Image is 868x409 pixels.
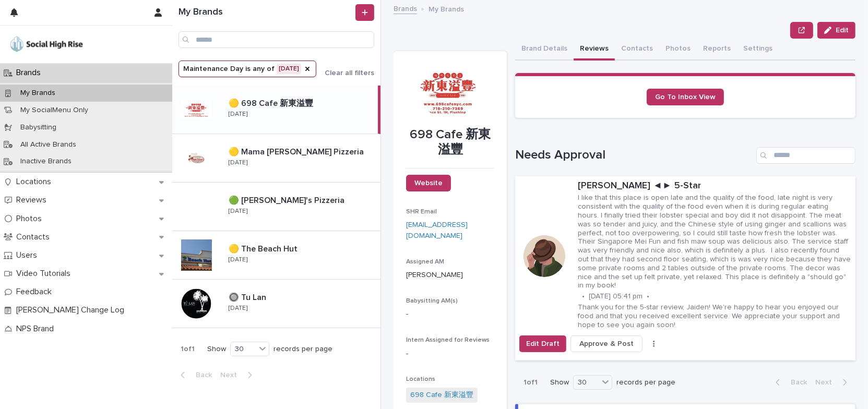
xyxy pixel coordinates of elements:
[582,292,585,301] p: •
[406,175,451,191] a: Website
[811,378,855,387] button: Next
[229,194,347,206] p: 🟢 [PERSON_NAME]'s Pizzeria
[817,22,855,39] button: Edit
[406,259,444,265] span: Assigned AM
[659,39,697,61] button: Photos
[410,390,473,401] a: 698 Cafe 新東溢豐
[519,335,566,352] button: Edit Draft
[526,339,560,349] span: Edit Draft
[574,377,599,388] div: 30
[12,287,60,297] p: Feedback
[578,194,851,290] p: I like that this place is open late and the quality of the food, late night is very consistent wi...
[229,145,366,157] p: 🟡 Mama [PERSON_NAME] Pizzeria
[429,3,464,14] p: My Brands
[737,39,779,61] button: Settings
[12,214,50,224] p: Photos
[579,339,634,349] span: Approve & Post
[189,371,212,379] span: Back
[12,177,60,187] p: Locations
[8,34,85,55] img: o5DnuTxEQV6sW9jFYBBf
[12,140,85,149] p: All Active Brands
[229,208,247,215] p: [DATE]
[172,370,216,380] button: Back
[406,270,494,281] p: [PERSON_NAME]
[220,371,243,379] span: Next
[12,250,45,260] p: Users
[172,86,381,134] a: 🟡 698 Cafe 新東溢豐🟡 698 Cafe 新東溢豐 [DATE]
[406,309,494,320] p: -
[836,27,849,34] span: Edit
[578,303,851,329] p: Thank you for the 5-star review, Jaiden! We're happy to hear you enjoyed our food and that you re...
[406,298,458,304] span: Babysitting AM(s)
[406,209,437,215] span: SHR Email
[216,370,260,380] button: Next
[406,376,435,382] span: Locations
[515,148,752,163] h1: Needs Approval
[172,336,203,362] p: 1 of 1
[274,345,332,354] p: records per page
[784,379,807,386] span: Back
[229,291,268,303] p: 🔘 Tu Lan
[325,69,374,77] span: Clear all filters
[12,123,65,132] p: Babysitting
[172,134,381,183] a: 🟡 Mama [PERSON_NAME] Pizzeria🟡 Mama [PERSON_NAME] Pizzeria [DATE]
[229,305,247,312] p: [DATE]
[767,378,811,387] button: Back
[406,221,468,239] a: [EMAIL_ADDRESS][DOMAIN_NAME]
[697,39,737,61] button: Reports
[12,305,133,315] p: [PERSON_NAME] Change Log
[574,39,615,61] button: Reviews
[207,345,226,354] p: Show
[179,7,353,18] h1: My Brands
[756,147,855,164] input: Search
[231,344,256,355] div: 30
[12,89,64,98] p: My Brands
[172,231,381,280] a: 🟡 The Beach Hut🟡 The Beach Hut [DATE]
[229,97,315,109] p: 🟡 698 Cafe 新東溢豐
[179,31,374,48] input: Search
[12,68,49,78] p: Brands
[12,106,97,115] p: My SocialMenu Only
[589,292,643,301] p: [DATE] 05:41 pm
[815,379,838,386] span: Next
[616,378,675,387] p: records per page
[406,127,494,158] p: 698 Cafe 新東溢豐
[229,111,247,118] p: [DATE]
[406,348,494,359] p: -
[414,179,443,187] span: Website
[12,232,58,242] p: Contacts
[179,61,316,77] button: Maintenance Day
[578,181,851,192] p: [PERSON_NAME] ◄► 5-Star
[12,269,79,279] p: Video Tutorials
[647,292,649,301] p: •
[515,370,546,395] p: 1 of 1
[647,89,724,105] a: Go To Inbox View
[229,159,247,166] p: [DATE]
[316,69,374,77] button: Clear all filters
[394,2,417,14] a: Brands
[12,157,80,166] p: Inactive Brands
[615,39,659,61] button: Contacts
[172,280,381,328] a: 🔘 Tu Lan🔘 Tu Lan [DATE]
[515,39,574,61] button: Brand Details
[570,335,643,352] button: Approve & Post
[229,242,300,254] p: 🟡 The Beach Hut
[229,256,247,263] p: [DATE]
[655,93,716,101] span: Go To Inbox View
[550,378,569,387] p: Show
[172,183,381,231] a: 🟢 [PERSON_NAME]'s Pizzeria🟢 [PERSON_NAME]'s Pizzeria [DATE]
[515,176,855,362] a: [PERSON_NAME] ◄► 5-StarI like that this place is open late and the quality of the food, late nigh...
[406,337,490,343] span: Intern Assigned for Reviews
[12,195,55,205] p: Reviews
[12,324,62,334] p: NPS Brand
